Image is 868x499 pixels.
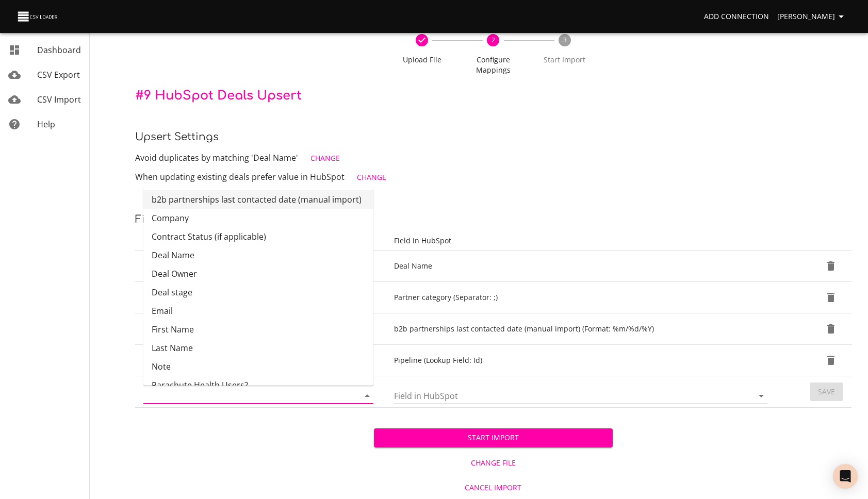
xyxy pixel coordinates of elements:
span: Dashboard [37,44,81,56]
li: b2b partnerships last contacted date (manual import) [143,190,373,209]
li: Deal Owner [143,264,373,283]
td: Partner category (Separator: ;) [386,282,780,313]
button: Start Import [374,428,613,447]
span: CSV Import [37,94,81,105]
text: 2 [492,36,495,44]
button: Change File [374,454,613,473]
span: Start Import [382,431,604,444]
li: Email [143,302,373,320]
button: Cancel Import [374,478,613,497]
button: Delete [818,285,843,310]
span: Help [37,119,55,130]
li: First Name [143,320,373,339]
th: Column in CSV [135,231,386,251]
td: Pipeline (Lookup Field: Id) [386,345,780,376]
div: Open Intercom Messenger [833,464,858,489]
p: Avoid duplicates by matching 'Deal Name' [135,149,851,168]
button: Delete [818,348,843,373]
text: 3 [563,36,566,44]
button: Delete [818,254,843,278]
span: Upload File [390,55,453,65]
li: Note [143,357,373,376]
span: Upsert settings [135,131,219,143]
li: Contract Status (if applicable) [143,227,373,246]
span: Configure Mappings [462,55,525,75]
li: Parachute Health Users? [143,376,373,394]
li: Last Name [143,339,373,357]
img: CSV Loader [17,9,60,24]
th: Field in HubSpot [386,231,780,251]
td: b2b partnerships last contacted date (manual import) [135,313,386,345]
button: Delete [818,317,843,341]
span: Change File [378,457,609,470]
td: Pipeline [135,345,386,376]
td: Deal Name [135,251,386,282]
button: Change [353,168,390,187]
span: Field Mappings [135,213,219,225]
button: Close [360,389,374,403]
button: Open [754,389,768,403]
span: [PERSON_NAME] [777,10,847,23]
td: b2b partnerships last contacted date (manual import) (Format: %m/%d/%Y) [386,313,780,345]
td: Partner Category [135,282,386,313]
td: Deal Name [386,251,780,282]
a: Add Connection [700,7,773,26]
span: CSV Export [37,69,80,80]
span: Add Connection [704,10,769,23]
li: Deal Name [143,246,373,264]
li: Company [143,209,373,227]
span: Cancel Import [378,481,609,494]
button: Change [306,149,344,168]
span: Change [357,171,386,184]
span: Start Import [533,55,596,65]
span: When updating existing deals prefer value in HubSpot [135,171,345,182]
span: Change [310,152,340,165]
span: # 9 HubSpot Deals Upsert [135,89,302,103]
li: Deal stage [143,283,373,302]
button: [PERSON_NAME] [773,7,851,26]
